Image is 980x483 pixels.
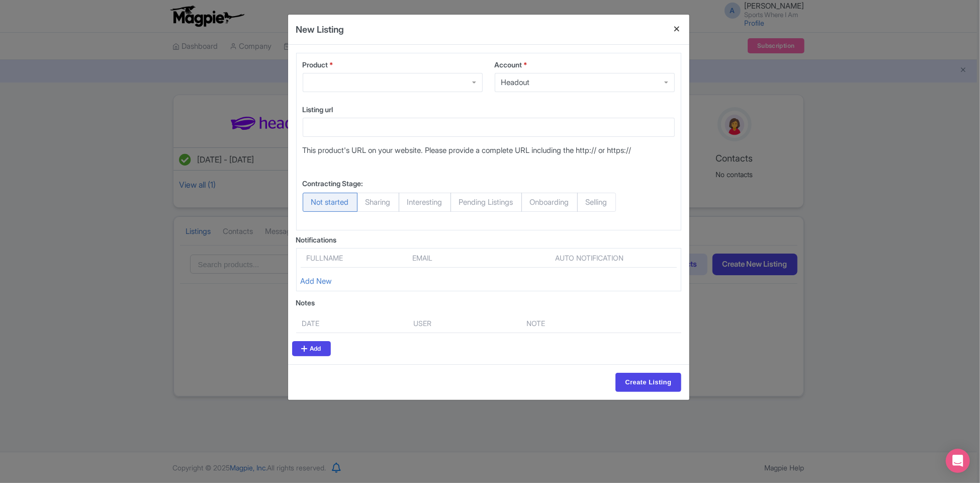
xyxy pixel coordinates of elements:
th: Auto notification [502,253,677,268]
button: Close [665,15,689,43]
th: Date [296,314,408,333]
span: Pending Listings [451,193,522,212]
span: Product [303,60,328,69]
div: Notifications [296,234,681,245]
th: Email [406,253,476,268]
th: User [407,314,520,333]
div: Headout [501,78,530,87]
span: Sharing [357,193,399,212]
input: Create Listing [615,373,681,392]
span: Not started [303,193,358,212]
p: This product's URL on your website. Please provide a complete URL including the http:// or https:// [303,145,675,156]
a: Add New [301,276,332,286]
span: Interesting [399,193,451,212]
div: Notes [296,297,681,308]
span: Account [495,60,522,69]
div: Open Intercom Messenger [946,449,970,473]
label: Contracting Stage: [303,178,364,189]
a: Add [292,341,331,356]
span: Onboarding [521,193,578,212]
th: Fullname [301,253,406,268]
span: Selling [577,193,616,212]
h4: New Listing [296,23,344,36]
th: Note [520,314,636,333]
span: Listing url [303,105,333,114]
